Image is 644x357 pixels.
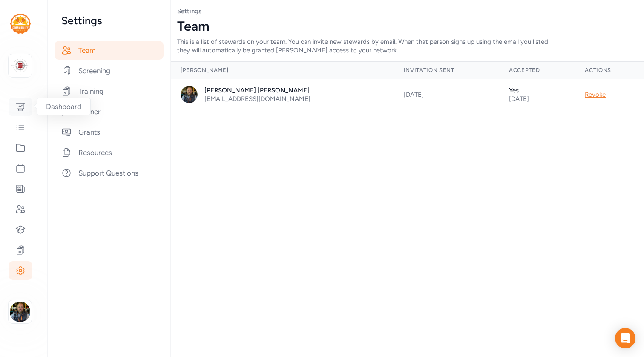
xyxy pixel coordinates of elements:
div: Grants [55,123,164,141]
span: Revoke [585,91,606,98]
div: Screening [55,61,164,80]
div: [DATE] [404,90,489,99]
div: Resources [55,143,164,162]
div: Team [55,41,164,60]
div: [PERSON_NAME] [PERSON_NAME] [204,86,310,95]
div: Banner [55,102,164,121]
div: Training [55,82,164,101]
img: logo [11,56,29,75]
div: Yes [509,86,564,95]
img: logo [10,14,31,34]
div: Support Questions [55,164,164,182]
th: Accepted [499,62,575,79]
nav: Breadcrumb [177,7,637,15]
img: Avatar [181,86,198,103]
div: [DATE] [509,95,564,103]
div: [EMAIL_ADDRESS][DOMAIN_NAME] [204,95,310,103]
h2: Settings [61,14,157,27]
th: Invitation Sent [394,62,499,79]
a: Settings [177,7,201,15]
div: Team [177,19,637,34]
div: Open Intercom Messenger [615,328,635,348]
th: Actions [575,62,644,79]
div: This is a list of stewards on your team. You can invite new stewards by email. When that person s... [177,37,559,55]
th: [PERSON_NAME] [170,62,394,79]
